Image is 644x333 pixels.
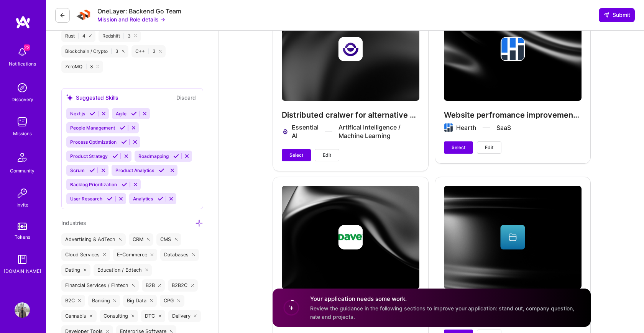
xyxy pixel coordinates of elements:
[70,182,117,187] span: Backlog Prioritization
[59,12,66,18] i: icon LeftArrowDark
[192,253,195,256] i: icon Close
[99,30,141,42] div: Redshift 3
[89,167,95,173] i: Accept
[61,45,128,57] div: Blockchain / Crypto 3
[120,125,125,131] i: Accept
[174,93,198,102] button: Discard
[15,15,31,29] img: logo
[310,305,574,320] span: Review the guidance in the following sections to improve your application: stand out, company que...
[452,144,465,151] span: Select
[94,264,152,276] div: Education / Edtech
[603,11,630,19] span: Submit
[24,44,30,51] span: 22
[141,310,165,322] div: DTC
[159,50,162,52] i: icon Close
[84,269,87,272] i: icon Close
[111,48,112,54] span: |
[70,139,117,145] span: Process Optimization
[123,153,129,159] i: Reject
[191,284,194,287] i: icon Close
[138,153,169,159] span: Roadmapping
[78,33,79,39] span: |
[97,15,165,23] button: Mission and Role details →
[129,233,154,246] div: CRM
[70,153,108,159] span: Product Strategy
[282,149,311,161] button: Select
[18,223,27,230] img: tokens
[168,196,174,202] i: Reject
[184,153,190,159] i: Reject
[15,114,30,130] img: teamwork
[66,94,73,101] i: icon SuggestedTeams
[133,196,153,202] span: Analytics
[90,111,95,116] i: Accept
[599,8,635,22] button: Submit
[112,153,118,159] i: Accept
[116,111,127,116] span: Agile
[15,302,30,318] img: User Avatar
[173,153,179,159] i: Accept
[194,315,197,318] i: icon Close
[70,111,85,116] span: Next.js
[61,249,110,261] div: Cloud Services
[15,80,30,95] img: discovery
[145,269,148,272] i: icon Close
[444,141,473,154] button: Select
[15,44,30,60] img: bell
[123,295,157,307] div: Big Data
[15,233,30,241] div: Tokens
[61,279,139,292] div: Financial Services / Fintech
[148,48,149,54] span: |
[147,238,150,241] i: icon Close
[15,252,30,267] img: guide book
[156,233,181,246] div: CMS
[78,299,81,302] i: icon Close
[100,310,138,322] div: Consulting
[61,233,126,246] div: Advertising & AdTech
[13,130,32,138] div: Missions
[485,144,493,151] span: Edit
[113,299,117,302] i: icon Close
[118,196,124,202] i: Reject
[61,61,103,73] div: ZeroMQ 3
[76,8,91,23] img: Company Logo
[88,295,120,307] div: Banking
[101,111,107,116] i: Reject
[70,167,85,173] span: Scrum
[15,185,30,201] img: Invite
[16,201,28,209] div: Invite
[119,238,122,241] i: icon Close
[10,167,34,175] div: Community
[85,64,87,70] span: |
[315,149,339,161] button: Edit
[174,238,177,241] i: icon Close
[106,330,109,333] i: icon Close
[160,295,184,307] div: CPG
[159,167,164,173] i: Accept
[61,220,86,226] span: Industries
[177,299,181,302] i: icon Close
[131,111,137,116] i: Accept
[168,279,198,292] div: B2B2C
[122,50,125,52] i: icon Close
[13,302,32,318] a: User Avatar
[90,315,93,318] i: icon Close
[97,7,181,15] div: OneLayer: Backend Go Team
[115,167,154,173] span: Product Analytics
[133,182,138,187] i: Reject
[310,295,582,303] h4: Your application needs some work.
[89,34,92,37] i: icon Close
[121,139,127,145] i: Accept
[70,196,102,202] span: User Research
[158,196,163,202] i: Accept
[97,65,99,68] i: icon Close
[9,60,36,68] div: Notifications
[168,310,201,322] div: Delivery
[131,125,136,131] i: Reject
[150,299,153,302] i: icon Close
[61,295,85,307] div: B2C
[61,30,95,42] div: Rust 4
[61,310,97,322] div: Cannabis
[289,152,303,159] span: Select
[107,196,113,202] i: Accept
